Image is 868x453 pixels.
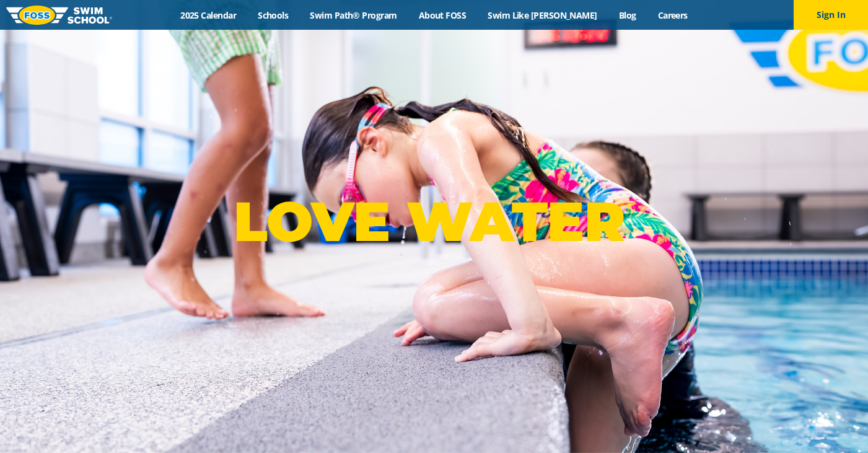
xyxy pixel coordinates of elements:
a: 2025 Calendar [170,9,247,21]
a: Schools [247,9,299,21]
a: Swim Like [PERSON_NAME] [477,9,608,21]
img: FOSS Swim School Logo [6,6,112,25]
sup: ® [625,201,634,216]
a: Careers [647,9,698,21]
a: Swim Path® Program [299,9,408,21]
p: LOVE WATER [234,188,634,255]
a: Blog [608,9,647,21]
a: About FOSS [408,9,477,21]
